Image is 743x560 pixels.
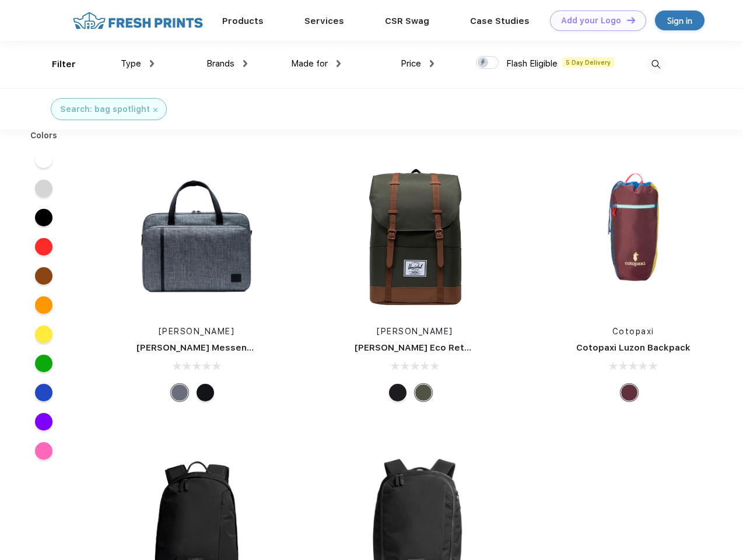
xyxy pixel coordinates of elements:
[291,58,328,69] span: Made for
[136,342,262,353] a: [PERSON_NAME] Messenger
[667,14,692,27] div: Sign in
[415,384,432,401] div: Forest
[562,57,614,68] span: 5 Day Delivery
[69,10,206,31] img: fo%20logo%202.webp
[222,16,264,26] a: Products
[243,60,247,67] img: dropdown.png
[60,103,150,116] div: Search: bag spotlight
[171,384,188,401] div: Raven Crosshatch
[121,58,141,69] span: Type
[556,159,711,314] img: func=resize&h=266
[561,16,621,26] div: Add your Logo
[153,108,157,112] img: filter_cancel.svg
[655,10,705,30] a: Sign in
[576,342,691,353] a: Cotopaxi Luzon Backpack
[159,327,235,336] a: [PERSON_NAME]
[337,60,341,67] img: dropdown.png
[377,327,453,336] a: [PERSON_NAME]
[22,129,66,142] div: Colors
[612,327,654,336] a: Cotopaxi
[646,55,665,74] img: desktop_search.svg
[389,384,406,401] div: Black
[150,60,154,67] img: dropdown.png
[355,342,593,353] a: [PERSON_NAME] Eco Retreat 15" Computer Backpack
[119,159,274,314] img: func=resize&h=266
[401,58,421,69] span: Price
[197,384,214,401] div: Black
[506,58,558,69] span: Flash Eligible
[337,159,492,314] img: func=resize&h=266
[430,60,434,67] img: dropdown.png
[52,58,76,71] div: Filter
[627,17,635,23] img: DT
[206,58,234,69] span: Brands
[621,384,638,401] div: Surprise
